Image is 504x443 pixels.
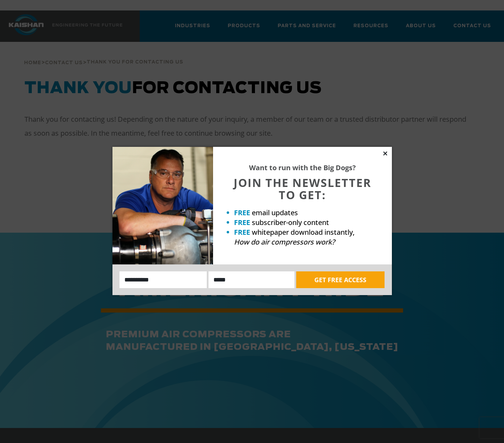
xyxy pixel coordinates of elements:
em: How do air compressors work? [234,237,335,247]
input: Email [209,271,294,288]
span: email updates [252,208,298,217]
strong: FREE [234,227,250,237]
button: Close [382,150,388,157]
span: whitepaper download instantly, [252,227,355,237]
span: JOIN THE NEWSLETTER TO GET: [234,175,371,202]
span: subscriber-only content [252,218,329,227]
strong: FREE [234,218,250,227]
strong: FREE [234,208,250,217]
strong: Want to run with the Big Dogs? [249,163,356,172]
button: GET FREE ACCESS [296,271,385,288]
input: Name: [119,271,207,288]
